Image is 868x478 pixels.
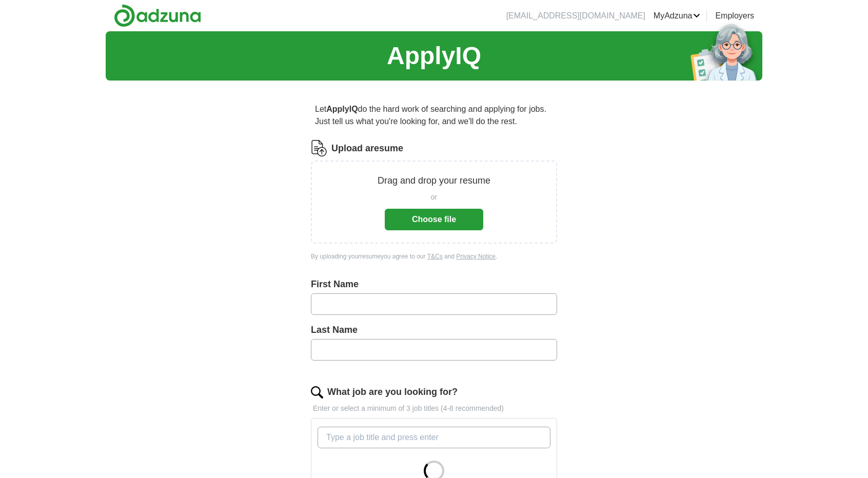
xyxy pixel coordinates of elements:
[311,386,323,399] img: search.png
[385,209,483,230] button: Choose file
[654,10,701,22] a: MyAdzuna
[311,252,557,261] div: By uploading your resume you agree to our and .
[431,192,437,203] span: or
[311,403,557,414] p: Enter or select a minimum of 3 job titles (4-8 recommended)
[114,4,201,27] img: Adzuna logo
[456,253,496,260] a: Privacy Notice
[387,37,481,74] h1: ApplyIQ
[311,140,327,156] img: CV Icon
[331,142,403,155] label: Upload a resume
[327,385,458,399] label: What job are you looking for?
[378,174,490,188] p: Drag and drop your resume
[318,427,550,448] input: Type a job title and press enter
[311,99,557,132] p: Let do the hard work of searching and applying for jobs. Just tell us what you're looking for, an...
[427,253,443,260] a: T&Cs
[506,10,645,22] li: [EMAIL_ADDRESS][DOMAIN_NAME]
[326,105,358,113] strong: ApplyIQ
[715,10,754,22] a: Employers
[311,277,557,291] label: First Name
[311,323,557,337] label: Last Name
